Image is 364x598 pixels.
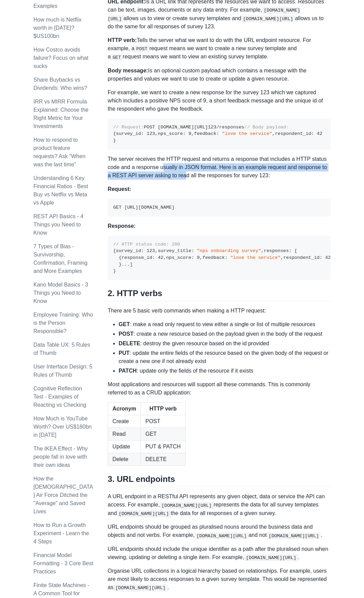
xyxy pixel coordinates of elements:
span: // Body payload: [244,125,289,130]
a: 7 Types of Bias - Survivorship, Confirmation, Framing and More Examples [33,244,87,274]
code: POST [134,45,149,52]
p: A URL endpoint in a RESTful API represents any given object, data or service the API can access. ... [108,492,331,517]
code: [DOMAIN_NAME][URL] [160,502,214,509]
th: Acronym [108,403,141,415]
a: REST API Basics - 4 Things you Need to Know [33,213,83,236]
code: [DOMAIN_NAME][URL] [267,532,321,539]
a: Understanding 6 Key Financial Ratios - Best Buy vs Netflix vs Meta vs Apple [33,175,88,206]
span: , [200,255,202,260]
strong: PUT [119,350,130,356]
span: : [225,255,228,260]
span: 42 [158,255,163,260]
code: [DOMAIN_NAME][URL] [113,584,167,591]
li: : create a new resource based on the payload given in the body of the request [119,330,331,338]
a: User Interface Design: 5 Rules of Thumb [33,364,93,378]
code: [DOMAIN_NAME][URL] [244,554,298,561]
span: "love the service" [230,255,281,260]
code: [DOMAIN_NAME][URL] [117,510,171,517]
td: GET [141,428,185,441]
span: , [163,255,166,260]
span: 9 [188,131,191,136]
code: survey_id survey_title responses response_id nps_score feedback respondent_id ... [113,242,331,274]
p: The server receives the HTTP request and returns a response that includes a HTTP status code and ... [108,155,331,180]
span: [ [295,248,297,253]
td: DELETE [141,453,185,466]
span: "nps onboarding survey" [197,248,261,253]
a: How Much is YouTube Worth? Over US$180bn in [DATE] [33,416,92,438]
p: Most applications and resources will support all these commands. This is commonly referred to as ... [108,380,331,397]
span: 123 [147,131,155,136]
p: Is an optional custom payload which contains a message with the properties and values we want to ... [108,67,331,83]
a: Cognitive Reflection Test - Examples of Reacting vs Checking [33,386,86,408]
span: , [272,131,275,136]
span: 123 [147,248,155,253]
code: GET [URL][DOMAIN_NAME] [113,205,174,210]
td: Update [108,441,141,453]
strong: Request: [108,186,131,192]
code: POST [DOMAIN_NAME][URL] /responses survey_id nps_score feedback respondent_id [113,125,322,143]
span: , [281,255,283,260]
a: How Costco avoids failure? Focus on what sucks [33,47,89,69]
a: IRR vs MIRR Formula Explained: Choose the Right Metric for Your Investments [33,99,89,129]
span: , [155,248,158,253]
span: } [119,262,121,267]
code: GET [111,54,123,61]
span: : [289,248,292,253]
span: 123 [208,125,216,130]
a: Data Table UX: 5 Rules of Thumb [33,342,90,356]
code: [DOMAIN_NAME][URL] [194,532,248,539]
strong: POST [119,331,134,337]
span: } [113,268,116,274]
span: // Request: [113,125,144,130]
a: Kano Model Basics - 3 Things you Need to Know [33,282,88,304]
p: URL endpoints should be grouped as pluralised nouns around the business data and objects and not ... [108,523,331,539]
span: "love the service" [222,131,272,136]
h2: 2. HTTP verbs [108,288,331,301]
h2: 3. URL endpoints [108,474,331,487]
td: PUT & PATCH [141,441,185,453]
span: { [113,248,116,253]
span: // HTTP status code: 200 [113,242,180,247]
a: Share Buybacks vs Dividends: Who wins? [33,77,87,91]
strong: PATCH [119,368,137,374]
a: How to respond to product feature requests? Ask “When was the last time” [33,137,85,167]
span: { [113,131,116,136]
li: : update only the fields of the resource if it exists [119,367,331,375]
span: : [183,131,186,136]
a: Employee Training: Who is the Person Responsible? [33,312,93,334]
span: , [191,131,194,136]
li: : update the entire fields of the resource based on the given body of the request or create a new... [119,349,331,365]
p: There are 5 basic verb commands when making a HTTP request: [108,307,331,315]
p: For example, we want to create a new response for the survey 123 which we captured which includes... [108,88,331,113]
a: The IKEA Effect - Why people fall in love with their own ideas [33,446,88,468]
span: : [311,131,314,136]
span: , [261,248,264,253]
li: : make a read only request to view either a single or list of multiple resources [119,320,331,329]
td: Create [108,415,141,428]
span: 9 [197,255,200,260]
p: Organise URL collections in a logical hierarchy based on relationships. For example, users are mo... [108,567,331,592]
span: : [191,248,194,253]
a: How the [DEMOGRAPHIC_DATA] Air Force Ditched the "Average" and Saved Lives [33,476,93,514]
span: 42 [325,255,331,260]
td: POST [141,415,185,428]
span: ] [130,262,133,267]
td: Read [108,428,141,441]
span: : [216,131,219,136]
th: HTTP verb [141,403,185,415]
li: : destroy the given resource based on the id provided [119,339,331,348]
strong: Body message: [108,68,148,73]
span: : [191,255,194,260]
a: How much is Netflix worth in [DATE]? $US100bn [33,17,81,39]
span: } [113,138,116,143]
span: { [119,255,121,260]
span: , [155,131,158,136]
a: How to Run a Growth Experiment - Learn the 4 Steps [33,522,89,544]
code: [DOMAIN_NAME][URL] [241,15,295,22]
span: : [141,248,144,253]
span: : [152,255,155,260]
p: URL endpoints should include the unique identifier as a path after the pluralised noun when viewi... [108,545,331,561]
span: : [141,131,144,136]
span: : [320,255,322,260]
strong: Response: [108,223,136,229]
